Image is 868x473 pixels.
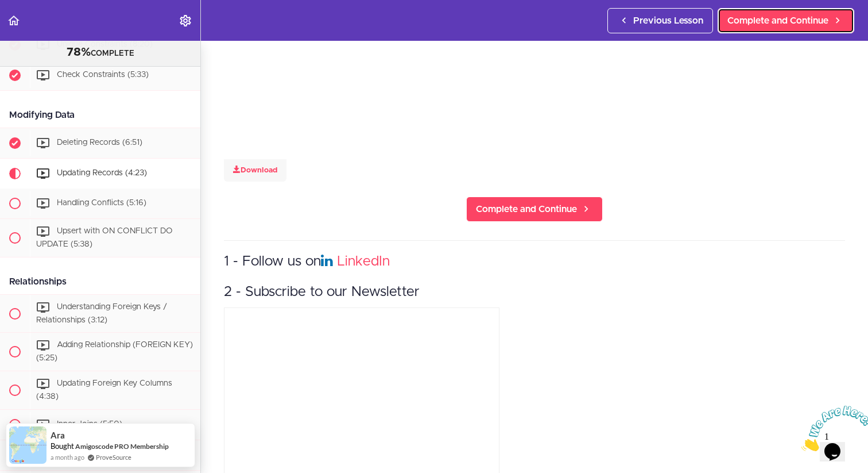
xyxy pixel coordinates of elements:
[51,452,84,462] span: a month ago
[57,71,149,79] span: Check Constraints (5:33)
[36,341,193,363] span: Adding Relationship (FOREIGN KEY) (5:25)
[75,442,169,451] a: Amigoscode PRO Membership
[224,283,845,302] h3: 2 - Subscribe to our Newsletter
[36,227,173,248] span: Upsert with ON CONFLICT DO UPDATE (5:38)
[67,47,91,58] span: 78%
[51,441,74,451] span: Bought
[7,14,21,28] svg: Back to course curriculum
[466,197,603,222] a: Complete and Continue
[36,303,167,324] span: Understanding Foreign Keys / Relationships (3:12)
[51,430,65,440] span: Ara
[57,199,146,207] span: Handling Conflicts (5:16)
[57,169,147,177] span: Updating Records (4:23)
[476,202,577,216] span: Complete and Continue
[9,426,46,464] img: provesource social proof notification image
[14,45,186,60] div: COMPLETE
[36,379,172,401] span: Updating Foreign Key Columns (4:38)
[5,5,9,14] span: 1
[797,401,868,456] iframe: chat widget
[718,8,854,33] a: Complete and Continue
[633,14,703,28] span: Previous Lesson
[337,255,390,268] a: LinkedIn
[57,139,142,147] span: Deleting Records (6:51)
[224,252,845,271] h3: 1 - Follow us on
[727,14,828,28] span: Complete and Continue
[179,14,192,28] svg: Settings Menu
[57,420,122,428] span: Inner Joins (5:50)
[5,5,76,50] img: Chat attention grabber
[224,159,286,182] a: Download this video
[607,8,713,33] a: Previous Lesson
[96,452,131,462] a: ProveSource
